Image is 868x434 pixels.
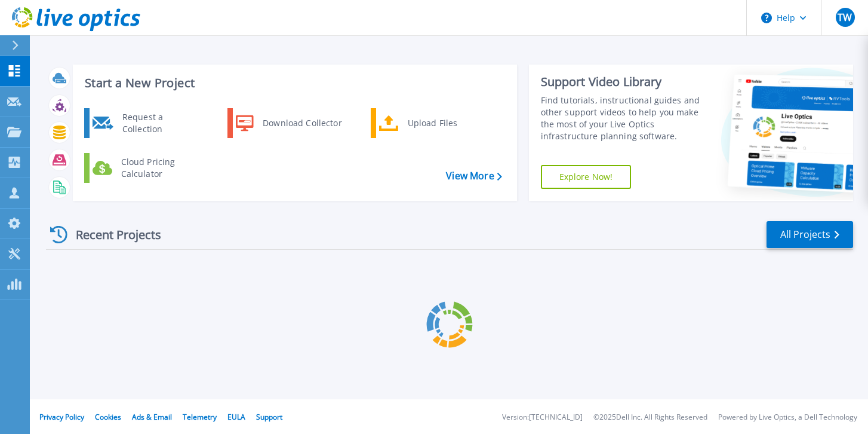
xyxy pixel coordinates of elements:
[502,414,583,421] li: Version: [TECHNICAL_ID]
[402,111,490,135] div: Upload Files
[227,412,245,422] a: EULA
[115,156,204,180] div: Cloud Pricing Calculator
[84,153,207,183] a: Cloud Pricing Calculator
[718,414,857,421] li: Powered by Live Optics, a Dell Technology
[39,412,84,422] a: Privacy Policy
[132,412,172,422] a: Ads & Email
[838,13,852,22] span: TW
[183,412,217,422] a: Telemetry
[257,111,347,135] div: Download Collector
[541,74,703,90] div: Support Video Library
[541,94,703,142] div: Find tutorials, instructional guides and other support videos to help you make the most of your L...
[541,165,632,189] a: Explore Now!
[84,108,207,138] a: Request a Collection
[446,170,501,182] a: View More
[85,77,501,90] h3: Start a New Project
[593,414,707,421] li: © 2025 Dell Inc. All Rights Reserved
[46,220,177,249] div: Recent Projects
[95,412,121,422] a: Cookies
[227,108,350,138] a: Download Collector
[767,221,853,248] a: All Projects
[256,412,282,422] a: Support
[371,108,493,138] a: Upload Files
[116,111,204,135] div: Request a Collection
